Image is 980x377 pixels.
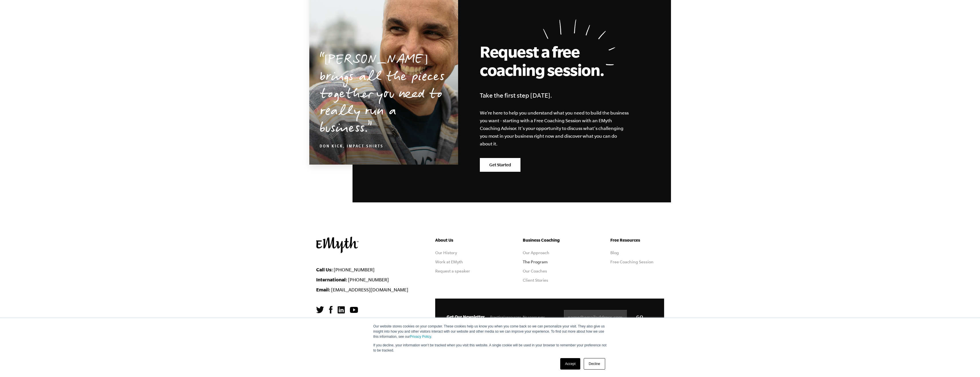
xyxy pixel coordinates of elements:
h2: Request a free coaching session. [480,42,609,79]
a: Get Started [480,158,520,172]
strong: International: [316,277,347,282]
p: [PERSON_NAME] brings all the pieces together you need to really run a business. [320,52,448,138]
h4: Take the first step [DATE]. [480,90,640,100]
cite: Don Kick, Impact Shirts [320,145,383,149]
h5: Business Coaching [523,237,577,244]
p: We’re here to help you understand what you need to build the business you want - starting with a ... [480,109,629,148]
strong: Email: [316,287,330,292]
a: Privacy Policy [410,335,431,339]
strong: Call Us: [316,267,333,272]
span: Practical resources. No spam ever. [490,315,545,319]
a: [PHONE_NUMBER] [348,277,389,282]
img: Facebook [329,306,332,313]
a: Work at EMyth [435,260,463,264]
a: Our Approach [523,250,549,255]
img: EMyth [316,237,359,253]
input: GO [627,310,653,324]
p: Our website stores cookies on your computer. These cookies help us know you when you come back so... [373,324,607,339]
a: Free Coaching Session [610,260,654,264]
a: Client Stories [523,278,548,283]
a: [EMAIL_ADDRESS][DOMAIN_NAME] [331,287,408,292]
a: Accept [560,358,581,370]
a: Our Coaches [523,269,547,273]
img: YouTube [350,307,358,313]
input: name@emailaddress.com [564,310,653,324]
h5: About Us [435,237,489,244]
img: Twitter [316,306,324,313]
a: Our History [435,250,457,255]
p: If you decline, your information won’t be tracked when you visit this website. A single cookie wi... [373,343,607,353]
a: Decline [584,358,605,370]
h5: Free Resources [610,237,664,244]
a: The Program [523,260,548,264]
span: Get Our Newsletter [447,314,485,319]
a: Blog [610,250,619,255]
a: Request a speaker [435,269,470,273]
img: LinkedIn [338,306,345,313]
a: [PHONE_NUMBER] [334,267,375,272]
